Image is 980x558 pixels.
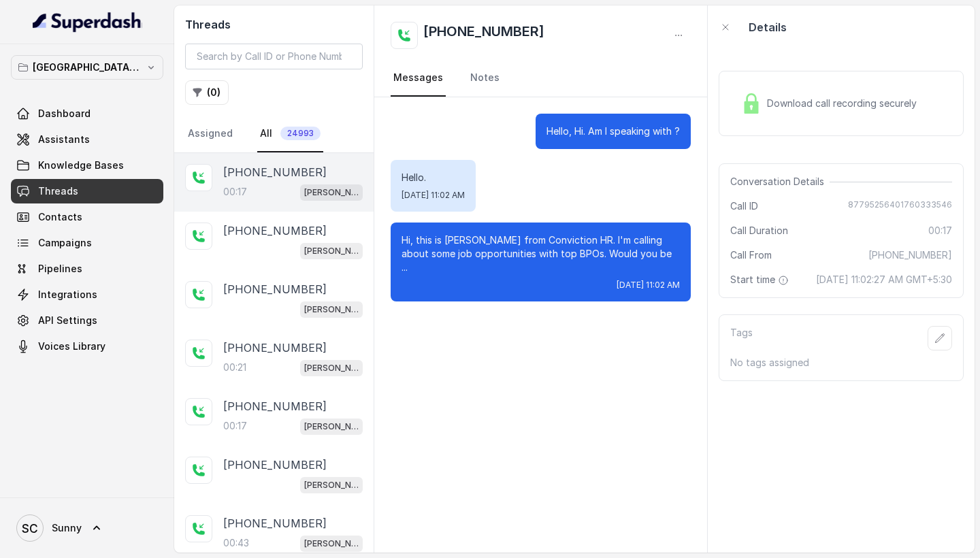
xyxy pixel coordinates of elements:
p: Tags [730,326,753,350]
a: Assistants [11,127,163,152]
span: Sunny [52,521,82,535]
a: Integrations [11,282,163,307]
span: API Settings [38,314,97,327]
p: [GEOGRAPHIC_DATA] - [GEOGRAPHIC_DATA] - [GEOGRAPHIC_DATA] [33,59,142,76]
span: [DATE] 11:02 AM [617,280,680,291]
input: Search by Call ID or Phone Number [185,44,363,69]
p: [PHONE_NUMBER] [223,340,327,356]
a: API Settings [11,308,163,333]
p: [PERSON_NAME] Mumbai Conviction HR Outbound Assistant [304,420,359,433]
button: [GEOGRAPHIC_DATA] - [GEOGRAPHIC_DATA] - [GEOGRAPHIC_DATA] [11,55,163,80]
a: Assigned [185,116,235,152]
img: Lock Icon [741,93,762,114]
a: Threads [11,179,163,203]
p: [PHONE_NUMBER] [223,457,327,473]
span: Download call recording securely [767,97,922,110]
p: [PERSON_NAME] Mumbai Conviction HR Outbound Assistant [304,244,359,258]
p: [PERSON_NAME] Mumbai Conviction HR Outbound Assistant [304,537,359,551]
span: Dashboard [38,107,91,120]
p: [PERSON_NAME] Mumbai Conviction HR Outbound Assistant [304,303,359,316]
a: Messages [391,60,446,97]
span: [DATE] 11:02:27 AM GMT+5:30 [816,273,952,286]
span: Contacts [38,210,82,224]
p: 00:17 [223,419,247,433]
p: Details [749,19,787,35]
p: [PERSON_NAME] Mumbai Conviction HR Outbound Assistant [304,361,359,375]
span: Campaigns [38,236,92,250]
span: Call Duration [730,224,788,237]
text: SC [22,521,38,536]
a: Dashboard [11,101,163,126]
span: 87795256401760333546 [848,199,952,213]
a: All24993 [257,116,323,152]
span: Threads [38,184,78,198]
p: No tags assigned [730,356,952,370]
p: [PHONE_NUMBER] [223,164,327,180]
img: light.svg [33,11,142,33]
p: [PHONE_NUMBER] [223,515,327,531]
h2: Threads [185,16,363,33]
p: 00:17 [223,185,247,199]
span: Start time [730,273,791,286]
span: Assistants [38,133,90,146]
a: Campaigns [11,231,163,255]
a: Pipelines [11,257,163,281]
span: Knowledge Bases [38,159,124,172]
nav: Tabs [185,116,363,152]
h2: [PHONE_NUMBER] [423,22,544,49]
a: Voices Library [11,334,163,359]
span: Pipelines [38,262,82,276]
p: [PHONE_NUMBER] [223,281,327,297]
a: Notes [468,60,502,97]
p: [PERSON_NAME] Mumbai Conviction HR Outbound Assistant [304,186,359,199]
p: 00:21 [223,361,246,374]
span: [DATE] 11:02 AM [402,190,465,201]
p: 00:43 [223,536,249,550]
a: Contacts [11,205,163,229]
p: Hello. [402,171,465,184]
span: Integrations [38,288,97,301]
button: (0) [185,80,229,105]
p: Hello, Hi. Am I speaking with ? [546,125,680,138]
a: Knowledge Bases [11,153,163,178]
span: 24993 [280,127,321,140]
span: [PHONE_NUMBER] [868,248,952,262]
span: Call From [730,248,772,262]
p: [PHONE_NUMBER] [223,398,327,414]
span: Conversation Details [730,175,830,188]
span: Voices Library [38,340,105,353]
nav: Tabs [391,60,691,97]
span: Call ID [730,199,758,213]
p: [PHONE_NUMBER] [223,223,327,239]
p: [PERSON_NAME] Mumbai Conviction HR Outbound Assistant [304,478,359,492]
span: 00:17 [928,224,952,237]
a: Sunny [11,509,163,547]
p: Hi, this is [PERSON_NAME] from Conviction HR. I'm calling about some job opportunities with top B... [402,233,680,274]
